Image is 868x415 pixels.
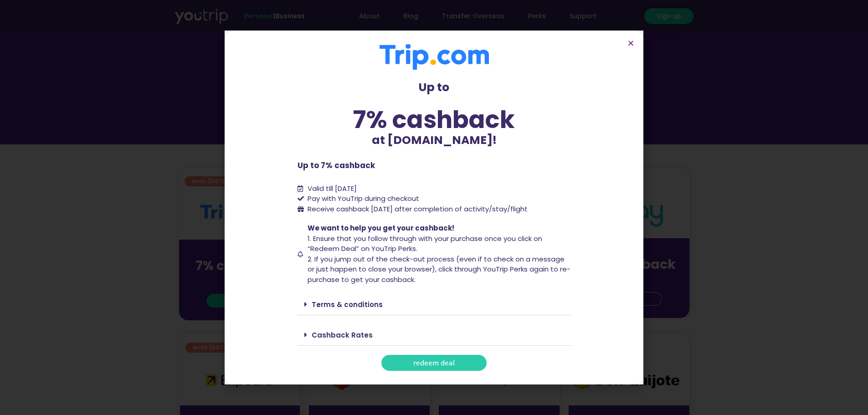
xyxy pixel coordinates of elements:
[298,108,571,132] div: 7% cashback
[308,234,542,254] span: 1. Ensure that you follow through with your purchase once you click on “Redeem Deal” on YouTrip P...
[312,330,373,340] a: Cashback Rates
[627,40,634,46] a: Close
[381,355,487,371] a: redeem deal
[308,184,357,193] span: Valid till [DATE]
[308,223,454,233] span: We want to help you get your cashback!
[413,359,455,366] span: redeem deal
[298,324,571,346] div: Cashback Rates
[298,160,375,171] b: Up to 7% cashback
[312,300,383,309] a: Terms & conditions
[308,204,528,214] span: Receive cashback [DATE] after completion of activity/stay/flight
[298,132,571,149] p: at [DOMAIN_NAME]!
[305,194,419,204] span: Pay with YouTrip during checkout
[298,79,571,96] p: Up to
[298,294,571,315] div: Terms & conditions
[308,254,570,284] span: 2. If you jump out of the check-out process (even if to check on a message or just happen to clos...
